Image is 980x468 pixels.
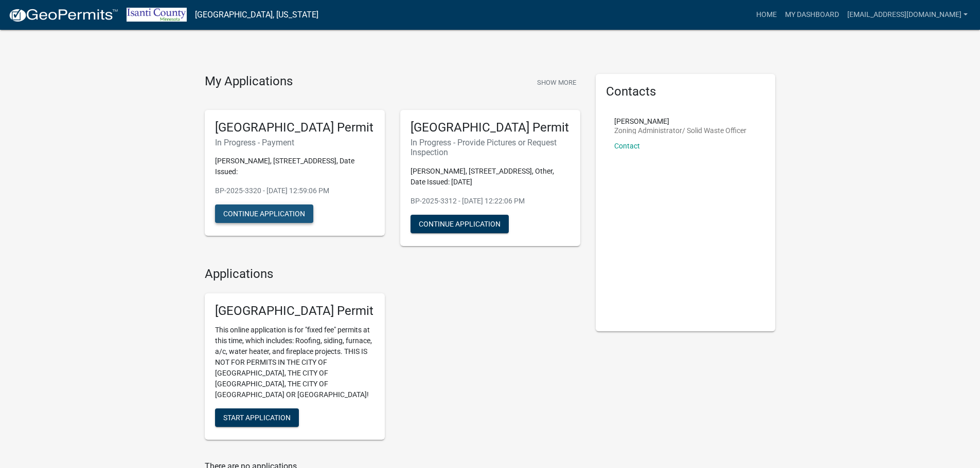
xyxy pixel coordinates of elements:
wm-workflow-list-section: Applications [205,267,580,448]
h6: In Progress - Provide Pictures or Request Inspection [411,138,570,157]
button: Continue Application [411,215,509,233]
span: Start Application [223,414,291,422]
p: [PERSON_NAME] [614,118,746,125]
p: This online application is for "fixed fee" permits at this time, which includes: Roofing, siding,... [215,325,375,400]
a: Contact [614,142,640,150]
p: Zoning Administrator/ Solid Waste Officer [614,127,746,134]
button: Show More [533,74,580,91]
p: BP-2025-3320 - [DATE] 12:59:06 PM [215,185,375,196]
h5: [GEOGRAPHIC_DATA] Permit [215,304,375,319]
a: [GEOGRAPHIC_DATA], [US_STATE] [195,6,318,24]
h6: In Progress - Payment [215,138,375,147]
button: Start Application [215,408,299,427]
p: BP-2025-3312 - [DATE] 12:22:06 PM [411,196,570,207]
img: Isanti County, Minnesota [127,8,187,22]
h5: [GEOGRAPHIC_DATA] Permit [411,120,570,135]
h4: Applications [205,267,580,282]
button: Continue Application [215,204,313,223]
h4: My Applications [205,74,293,89]
h5: Contacts [606,84,765,99]
p: [PERSON_NAME], [STREET_ADDRESS], Date Issued: [215,156,375,177]
a: [EMAIL_ADDRESS][DOMAIN_NAME] [843,5,972,25]
h5: [GEOGRAPHIC_DATA] Permit [215,120,375,135]
p: [PERSON_NAME], [STREET_ADDRESS], Other, Date Issued: [DATE] [411,166,570,188]
a: Home [752,5,781,25]
a: My Dashboard [781,5,843,25]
